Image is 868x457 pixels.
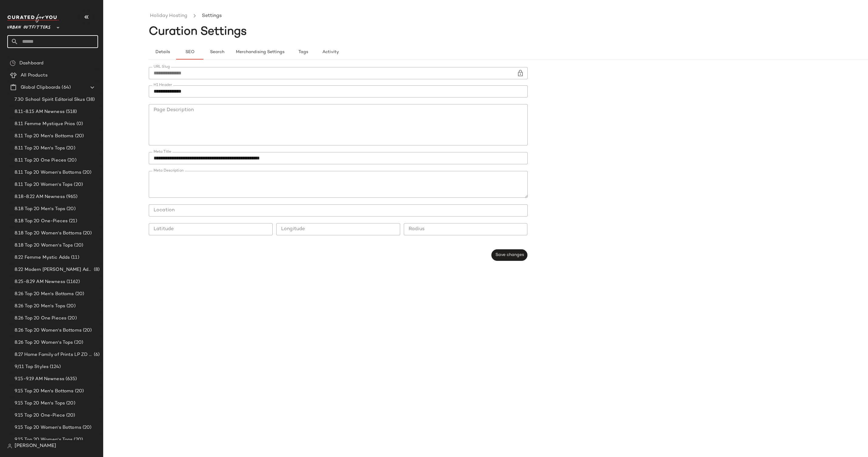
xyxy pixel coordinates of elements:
[65,303,76,310] span: (20)
[201,12,223,20] li: Settings
[322,50,339,55] span: Activity
[81,424,92,431] span: (20)
[15,412,65,419] span: 9.15 Top 20 One-Piece
[7,444,12,448] img: svg%3e
[64,376,77,383] span: (635)
[15,351,93,358] span: 8.27 Home Family of Prints LP ZD Adds
[15,400,65,407] span: 9.15 Top 20 Men's Tops
[495,253,524,257] span: Save changes
[15,133,74,140] span: 8.11 Top 20 Men's Bottoms
[15,169,81,176] span: 8.11 Top 20 Women's Bottoms
[65,206,76,213] span: (20)
[60,84,71,91] span: (64)
[15,363,49,370] span: 9/11 Top Styles
[15,388,74,395] span: 9.15 Top 20 Men's Bottoms
[15,315,66,322] span: 8.26 Top 20 One Pieces
[19,60,43,67] span: Dashboard
[93,351,100,358] span: (6)
[15,376,64,383] span: 9.15-9.19 AM Newness
[7,14,59,22] img: cfy_white_logo.C9jOOHJF.svg
[491,249,527,261] button: Save changes
[15,339,73,346] span: 8.26 Top 20 Women's Tops
[155,50,170,55] span: Details
[21,72,48,79] span: All Products
[73,436,83,443] span: (20)
[210,50,224,55] span: Search
[7,21,51,32] span: Urban Outfitters
[15,424,81,431] span: 9.15 Top 20 Women's Bottoms
[15,96,85,103] span: 7.30 School Spirit Editorial Skus
[49,363,61,370] span: (124)
[81,169,92,176] span: (20)
[15,327,82,334] span: 8.26 Top 20 Women's Bottoms
[68,218,77,225] span: (21)
[66,157,77,164] span: (20)
[15,218,68,225] span: 8.18 Top 20 One-Pieces
[298,50,308,55] span: Tags
[15,193,65,200] span: 8.18-8.22 AM Newness
[65,108,77,115] span: (518)
[10,60,16,66] img: svg%3e
[82,327,92,334] span: (20)
[15,181,73,188] span: 8.11 Top 20 Women's Tops
[75,121,83,128] span: (0)
[66,315,77,322] span: (20)
[93,266,100,273] span: (8)
[15,291,74,298] span: 8.26 Top 20 Men's Bottoms
[15,278,65,285] span: 8.25-8.29 AM Newness
[15,266,93,273] span: 8.22 Modern [PERSON_NAME] Adds
[65,278,80,285] span: (1162)
[65,193,78,200] span: (965)
[73,181,83,188] span: (20)
[65,412,75,419] span: (20)
[185,50,194,55] span: SEO
[82,230,92,237] span: (20)
[70,254,79,261] span: (11)
[85,96,95,103] span: (38)
[15,303,65,310] span: 8.26 Top 20 Men's Tops
[15,254,70,261] span: 8.22 Femme Mystic Adds
[73,339,83,346] span: (20)
[15,157,66,164] span: 8.11 Top 20 One Pieces
[15,206,65,213] span: 8.18 Top 20 Men's Tops
[15,436,73,443] span: 9.15 Top 20 Women's Tops
[74,133,84,140] span: (20)
[15,230,82,237] span: 8.18 Top 20 Women's Bottoms
[21,84,60,91] span: Global Clipboards
[73,242,83,249] span: (20)
[149,26,247,38] span: Curation Settings
[74,388,84,395] span: (20)
[15,145,65,152] span: 8.11 Top 20 Men's Tops
[74,291,84,298] span: (20)
[15,121,75,128] span: 8.11 Femme Mystique Prios
[236,50,284,55] span: Merchandising Settings
[15,242,73,249] span: 8.18 Top 20 Women's Tops
[65,145,75,152] span: (20)
[15,108,65,115] span: 8.11-8.15 AM Newness
[65,400,75,407] span: (20)
[150,12,187,20] a: Holiday Hosting
[15,442,56,450] span: [PERSON_NAME]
